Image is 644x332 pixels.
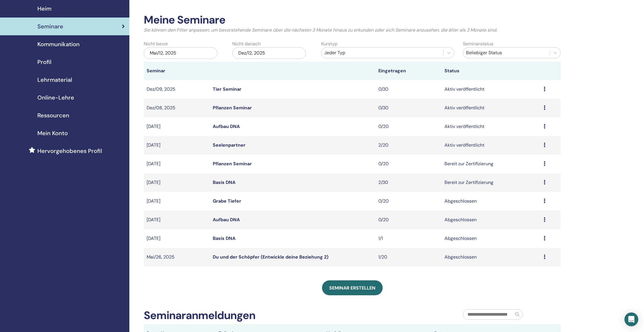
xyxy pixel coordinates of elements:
a: Grabe Tiefer [213,198,241,204]
div: Jeder Typ [324,49,440,56]
td: Bereit zur Zertifizierung [442,173,541,192]
td: Dez/09, 2025 [144,80,210,99]
a: Tier Seminar [213,86,241,92]
td: Aktiv veröffentlicht [442,136,541,155]
div: Mai/12, 2025 [144,47,217,59]
a: Pflanzen Seminar [213,105,252,111]
label: Seminarstatus [463,40,493,47]
td: [DATE] [144,155,210,173]
label: Kurstyp [321,40,338,47]
td: 2/30 [375,173,442,192]
td: [DATE] [144,136,210,155]
a: Pflanzen Seminar [213,161,252,167]
h2: Meine Seminare [144,13,561,27]
td: 0/20 [375,192,442,211]
div: Beliebiger Status [466,49,547,56]
a: Basis DNA [213,179,235,185]
td: Abgeschlossen [442,248,541,267]
a: Aufbau DNA [213,123,240,129]
td: Dez/08, 2025 [144,99,210,117]
td: Abgeschlossen [442,192,541,211]
td: Bereit zur Zertifizierung [442,155,541,173]
td: 2/20 [375,136,442,155]
span: Kommunikation [37,40,80,48]
span: Seminare [37,22,63,31]
a: Seminar erstellen [322,280,383,295]
td: 0/30 [375,99,442,117]
td: Aktiv veröffentlicht [442,117,541,136]
label: Nicht danach [232,40,260,47]
div: Dez/12, 2025 [232,47,306,59]
td: 0/30 [375,80,442,99]
td: [DATE] [144,211,210,229]
td: Abgeschlossen [442,229,541,248]
td: [DATE] [144,117,210,136]
td: 0/20 [375,211,442,229]
th: Status [442,62,541,80]
span: Ressourcen [37,111,69,120]
td: 0/20 [375,117,442,136]
span: Heim [37,4,51,13]
td: Abgeschlossen [442,211,541,229]
td: [DATE] [144,229,210,248]
p: Sie können den Filter anpassen, um bevorstehende Seminare über die nächsten 3 Monate hinaus zu er... [144,27,561,34]
td: [DATE] [144,173,210,192]
label: Nicht bevor [144,40,168,47]
td: 1/1 [375,229,442,248]
td: 0/20 [375,155,442,173]
a: Seelenpartner [213,142,246,148]
td: [DATE] [144,192,210,211]
h2: Seminaranmeldungen [144,309,255,322]
td: Aktiv veröffentlicht [442,80,541,99]
span: Hervorgehobenes Profil [37,147,102,155]
span: Lehrmaterial [37,75,72,84]
a: Basis DNA [213,235,235,241]
td: 1/20 [375,248,442,267]
span: Profil [37,58,51,66]
a: Du und der Schöpfer (Entwickle deine Beziehung 2) [213,254,328,260]
span: Mein Konto [37,129,68,137]
span: Online-Lehre [37,93,74,102]
th: Seminar [144,62,210,80]
div: Open Intercom Messenger [624,312,638,326]
th: Eingetragen [375,62,442,80]
a: Aufbau DNA [213,217,240,223]
td: Aktiv veröffentlicht [442,99,541,117]
span: Seminar erstellen [329,285,375,291]
td: Mai/26, 2025 [144,248,210,267]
